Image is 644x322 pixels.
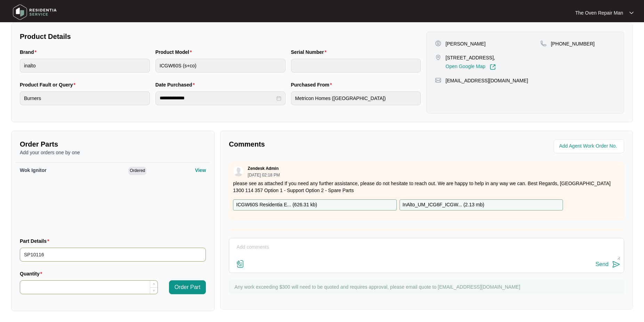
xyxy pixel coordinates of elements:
span: Ordered [128,167,146,175]
input: Serial Number [291,59,421,73]
p: [PHONE_NUMBER] [551,40,595,47]
p: Comments [229,139,421,149]
p: [DATE] 02:18 PM [248,173,280,177]
label: Brand [20,49,39,56]
img: residentia service logo [10,2,59,23]
span: Wok Ignitor [20,167,47,173]
p: [PERSON_NAME] [445,40,485,47]
p: The Oven Repair Man [575,9,623,16]
p: Order Parts [20,139,206,149]
label: Quantity [20,270,45,277]
input: Brand [20,59,150,73]
input: Date Purchased [160,94,275,102]
span: Decrease Value [150,287,158,294]
img: map-pin [435,77,441,83]
p: [EMAIL_ADDRESS][DOMAIN_NAME] [445,77,528,84]
div: Send [596,261,609,267]
input: Product Fault or Query [20,91,150,105]
label: Product Fault or Query [20,81,78,88]
label: Date Purchased [155,81,198,88]
input: Quantity [20,281,158,294]
label: Purchased From [291,81,335,88]
span: down [153,289,155,292]
p: Any work exceeding $300 will need to be quoted and requires approval, please email quote to [EMAI... [234,283,621,290]
img: Link-External [490,64,496,70]
p: View [195,167,206,174]
p: Zendesk Admin [248,166,279,171]
button: Order Part [169,280,206,294]
p: [STREET_ADDRESS], [445,54,496,61]
img: map-pin [435,54,441,60]
img: user.svg [233,166,244,176]
input: Purchased From [291,91,421,105]
input: Part Details [20,248,206,262]
input: Product Model [155,59,285,73]
label: Product Model [155,49,195,56]
p: InAlto_UM_ICG6F_ICGW... ( 2.13 mb ) [403,201,484,209]
img: map-pin [540,40,547,47]
p: Add your orders one by one [20,149,206,156]
img: user-pin [435,40,441,47]
p: please see as attached If you need any further assistance, please do not hesitate to reach out. W... [233,180,620,194]
p: Product Details [20,32,421,41]
img: file-attachment-doc.svg [236,260,244,268]
label: Part Details [20,238,52,245]
label: Serial Number [291,49,329,56]
button: Send [596,260,620,269]
img: dropdown arrow [629,11,634,15]
a: Open Google Map [445,64,496,70]
span: up [153,283,155,285]
span: Order Part [175,283,201,291]
input: Add Agent Work Order No. [559,142,620,150]
p: ICGW60S Residentia E... ( 626.31 kb ) [236,201,317,209]
span: Increase Value [150,281,158,287]
img: send-icon.svg [612,260,620,269]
